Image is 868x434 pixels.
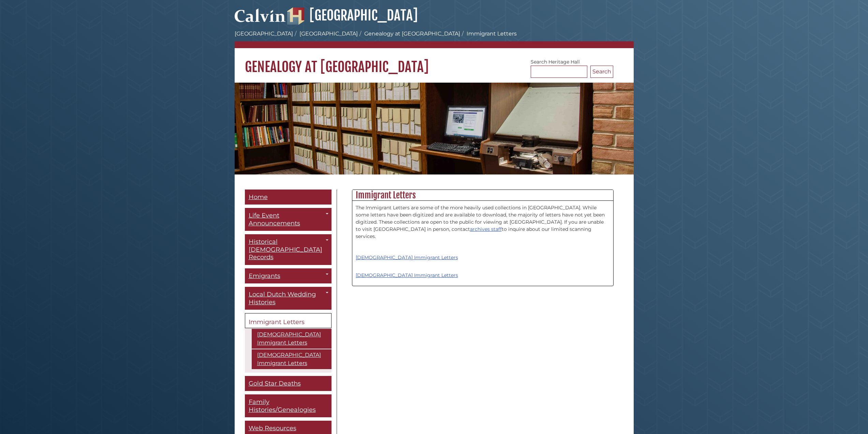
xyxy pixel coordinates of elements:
[364,30,460,37] a: Genealogy at [GEOGRAPHIC_DATA]
[235,30,293,37] a: [GEOGRAPHIC_DATA]
[235,30,634,48] nav: breadcrumb
[252,349,332,369] a: [DEMOGRAPHIC_DATA] Immigrant Letters
[245,376,332,391] a: Gold Star Deaths
[245,190,332,205] a: Home
[245,394,332,417] a: Family Histories/Genealogies
[249,291,316,306] span: Local Dutch Wedding Histories
[356,204,610,240] p: The Immigrant Letters are some of the more heavily used collections in [GEOGRAPHIC_DATA]. While s...
[249,318,305,326] span: Immigrant Letters
[245,208,332,231] a: Life Event Announcements
[590,66,613,78] button: Search
[287,8,304,25] img: Hekman Library Logo
[245,234,332,265] a: Historical [DEMOGRAPHIC_DATA] Records
[245,268,332,284] a: Emigrants
[252,329,332,349] a: [DEMOGRAPHIC_DATA] Immigrant Letters
[352,190,613,201] h2: Immigrant Letters
[356,254,458,261] a: [DEMOGRAPHIC_DATA] Immigrant Letters
[460,30,517,38] li: Immigrant Letters
[249,398,316,414] span: Family Histories/Genealogies
[249,272,280,280] span: Emigrants
[235,16,286,22] a: Calvin University
[470,226,502,232] a: archives staff
[245,287,332,310] a: Local Dutch Wedding Histories
[235,48,634,75] h1: Genealogy at [GEOGRAPHIC_DATA]
[249,193,268,201] span: Home
[235,5,286,25] img: Calvin
[245,313,332,328] a: Immigrant Letters
[356,272,458,278] a: [DEMOGRAPHIC_DATA] Immigrant Letters
[299,30,358,37] a: [GEOGRAPHIC_DATA]
[249,212,300,227] span: Life Event Announcements
[249,380,301,387] span: Gold Star Deaths
[287,7,418,24] a: [GEOGRAPHIC_DATA]
[249,424,296,432] span: Web Resources
[249,238,322,261] span: Historical [DEMOGRAPHIC_DATA] Records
